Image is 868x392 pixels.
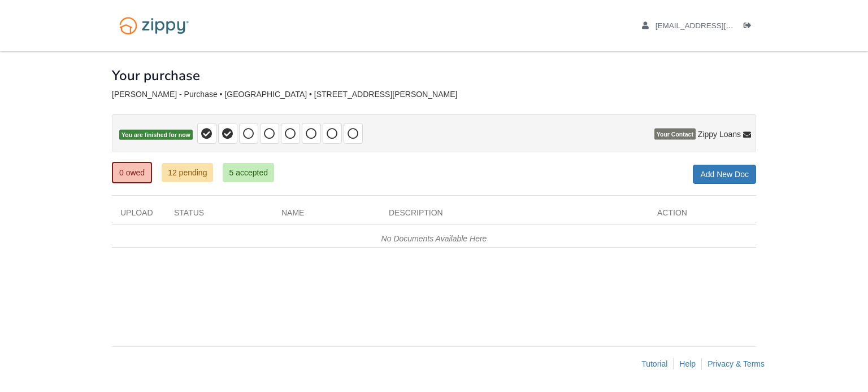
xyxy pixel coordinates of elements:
a: Log out [744,21,756,33]
a: 0 owed [112,162,152,183]
a: Privacy & Terms [708,359,765,368]
div: Name [273,207,380,224]
a: 5 accepted [223,163,274,182]
h1: Your purchase [112,68,200,83]
a: Tutorial [641,359,667,368]
div: [PERSON_NAME] - Purchase • [GEOGRAPHIC_DATA] • [STREET_ADDRESS][PERSON_NAME] [112,90,756,99]
a: Help [679,359,696,368]
div: Description [380,207,649,224]
em: No Documents Available Here [381,234,487,243]
img: Logo [112,11,196,40]
span: You are finished for now [119,130,193,140]
div: Upload [112,207,166,224]
div: Action [649,207,756,224]
span: macheemokhan@yahoo.com [656,21,785,30]
a: Add New Doc [693,165,756,184]
span: Your Contact [654,129,696,140]
a: edit profile [642,21,785,33]
span: Zippy Loans [698,129,741,140]
a: 12 pending [162,163,213,182]
div: Status [166,207,273,224]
